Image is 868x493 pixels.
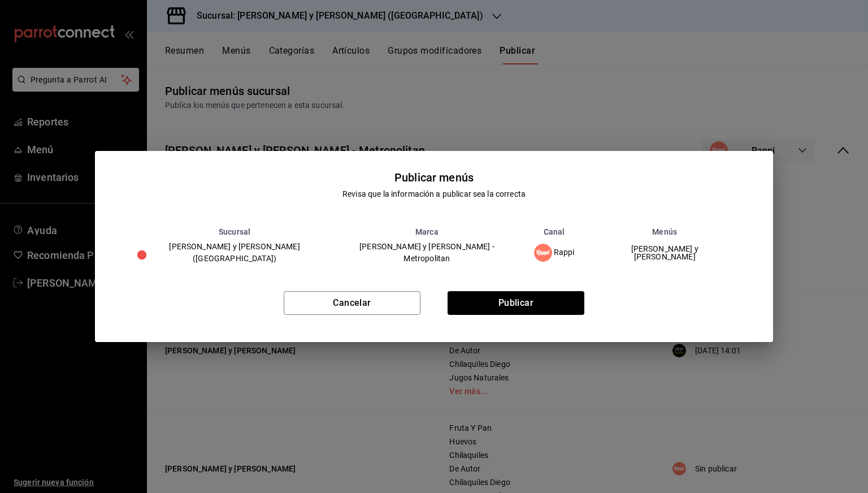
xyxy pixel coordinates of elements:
button: Publicar [448,291,584,315]
button: Cancelar [284,291,420,315]
div: Publicar menús [394,169,474,186]
th: Canal [516,227,593,236]
th: Sucursal [131,227,338,236]
div: Revisa que la información a publicar sea la correcta [342,188,526,200]
td: [PERSON_NAME] y [PERSON_NAME] ([GEOGRAPHIC_DATA]) [131,236,338,268]
div: Rappi [534,244,575,262]
th: Menús [592,227,737,236]
th: Marca [338,227,515,236]
td: [PERSON_NAME] y [PERSON_NAME] - Metropolitan [338,236,515,268]
span: [PERSON_NAME] y [PERSON_NAME] [611,245,718,261]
